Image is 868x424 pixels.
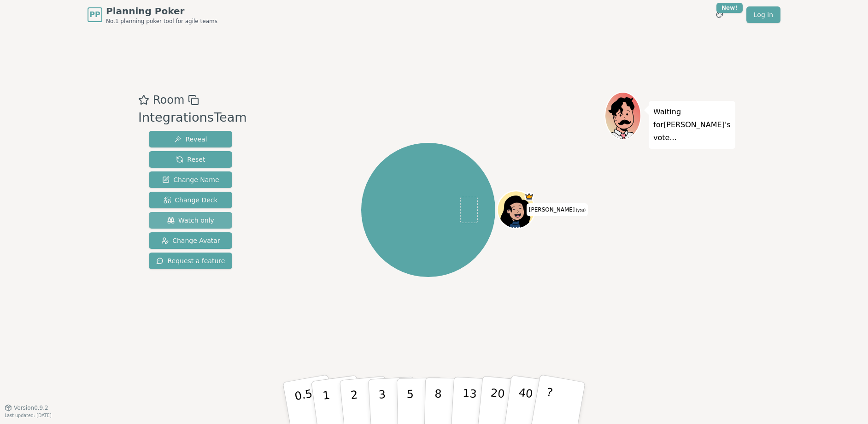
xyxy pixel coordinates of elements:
span: Version 0.9.2 [14,404,48,412]
span: Watch only [167,216,214,225]
a: PPPlanning PokerNo.1 planning poker tool for agile teams [88,5,217,25]
span: Planning Poker [106,5,217,18]
span: Change Deck [164,195,217,205]
button: Reset [149,151,232,168]
span: Room [153,92,184,108]
button: Click to change your avatar [498,192,534,228]
button: Add as favourite [138,92,149,108]
span: PP [89,9,100,20]
span: Reveal [174,135,207,144]
span: Change Avatar [161,236,220,245]
span: Click to change your name [527,203,588,216]
button: Change Deck [149,192,232,208]
span: Request a feature [156,256,225,265]
button: Request a feature [149,253,232,269]
div: IntegrationsTeam [138,108,247,127]
button: Change Name [149,171,232,188]
span: Kate is the host [524,192,534,202]
span: Change Name [162,175,219,184]
button: Change Avatar [149,232,232,249]
span: (you) [575,208,586,212]
span: Reset [176,155,205,164]
div: New! [716,3,743,13]
p: Waiting for [PERSON_NAME] 's vote... [653,106,731,144]
button: Reveal [149,131,232,147]
span: Last updated: [DATE] [5,413,52,418]
button: Version0.9.2 [5,404,48,412]
span: No.1 planning poker tool for agile teams [106,18,217,25]
button: New! [711,6,728,23]
a: Log in [746,6,780,23]
button: Watch only [149,212,232,229]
